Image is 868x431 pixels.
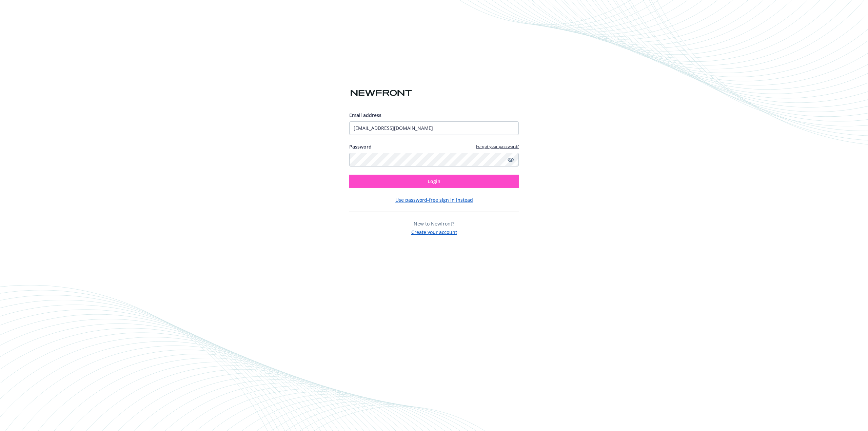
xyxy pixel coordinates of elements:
span: Email address [349,112,381,118]
input: Enter your password [349,153,519,166]
a: Show password [507,156,515,164]
button: Create your account [411,227,457,236]
button: Use password-free sign in instead [395,196,473,203]
a: Forgot your password? [476,143,519,149]
span: New to Newfront? [414,220,454,227]
span: Login [428,178,440,184]
button: Login [349,175,519,188]
label: Password [349,143,372,150]
img: Newfront logo [349,87,413,99]
input: Enter your email [349,121,519,135]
